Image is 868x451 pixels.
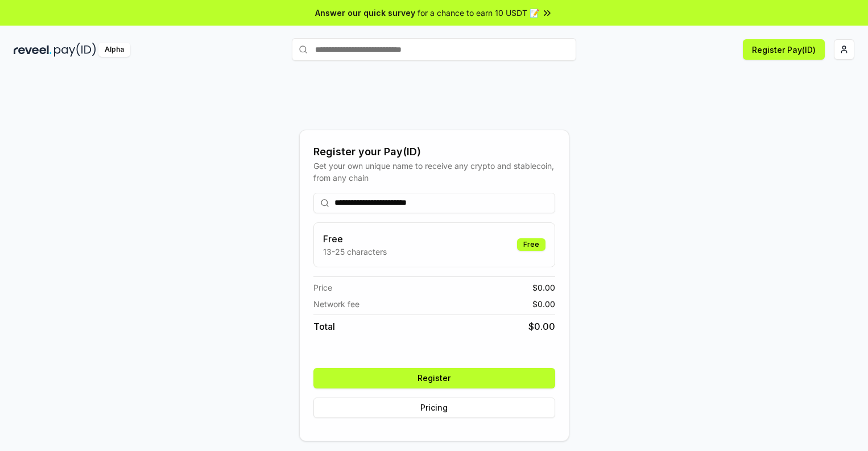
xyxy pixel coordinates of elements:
[313,160,555,184] div: Get your own unique name to receive any crypto and stablecoin, from any chain
[313,298,359,310] span: Network fee
[517,238,545,251] div: Free
[315,7,415,19] span: Answer our quick survey
[14,43,52,57] img: reveel_dark
[323,246,387,258] p: 13-25 characters
[313,282,332,293] span: Price
[532,282,555,293] span: $ 0.00
[98,43,130,57] div: Alpha
[528,320,555,333] span: $ 0.00
[313,398,555,418] button: Pricing
[418,7,539,19] span: for a chance to earn 10 USDT 📝
[313,320,335,333] span: Total
[313,368,555,388] button: Register
[743,39,825,60] button: Register Pay(ID)
[323,232,387,246] h3: Free
[532,298,555,310] span: $ 0.00
[54,43,96,57] img: pay_id
[313,144,555,160] div: Register your Pay(ID)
